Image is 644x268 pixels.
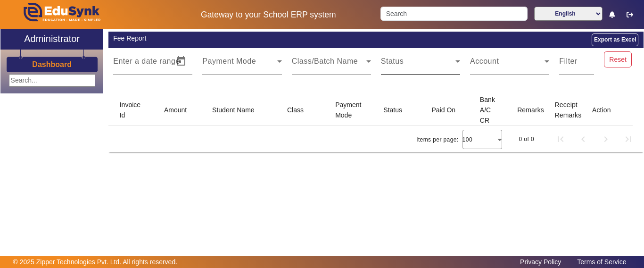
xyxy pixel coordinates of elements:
[113,57,180,65] mat-label: Enter a date range
[24,33,80,44] h2: Administrator
[470,57,499,65] mat-label: Account
[113,33,371,43] div: Fee Report
[164,105,195,115] div: Amount
[13,257,178,267] p: © 2025 Zipper Technologies Pvt. Ltd. All rights reserved.
[381,57,404,65] mat-label: Status
[383,105,402,115] div: Status
[9,74,95,87] input: Search...
[120,100,142,120] div: Invoice Id
[287,105,304,115] div: Class
[335,100,363,120] div: Payment Mode
[617,128,640,151] button: Last page
[202,57,256,65] mat-label: Payment Mode
[164,105,187,115] div: Amount
[510,94,547,126] mat-header-cell: Remarks
[292,57,358,65] mat-label: Class/Batch Name
[120,100,149,120] div: Invoice Id
[416,135,458,144] div: Items per page:
[547,94,585,126] mat-header-cell: Receipt Remarks
[383,105,411,115] div: Status
[515,256,566,268] a: Privacy Policy
[212,105,263,115] div: Student Name
[32,59,72,69] a: Dashboard
[592,33,638,46] button: Export as Excel
[572,128,594,151] button: Previous page
[432,105,464,115] div: Paid On
[559,57,578,65] mat-label: Filter
[335,100,370,120] div: Payment Mode
[594,128,617,151] button: Next page
[170,50,192,73] button: Open calendar
[519,134,534,144] div: 0 of 0
[113,59,138,71] input: Start Date
[432,105,456,115] div: Paid On
[585,94,633,126] mat-header-cell: Action
[166,10,371,20] h5: Gateway to your School ERP system
[32,60,72,69] h3: Dashboard
[287,105,312,115] div: Class
[380,7,527,21] input: Search
[146,59,168,71] input: End Date
[472,94,510,126] mat-header-cell: Bank A/C CR
[212,105,255,115] div: Student Name
[549,128,572,151] button: First page
[0,29,103,50] a: Administrator
[604,51,632,67] button: Reset
[572,256,631,268] a: Terms of Service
